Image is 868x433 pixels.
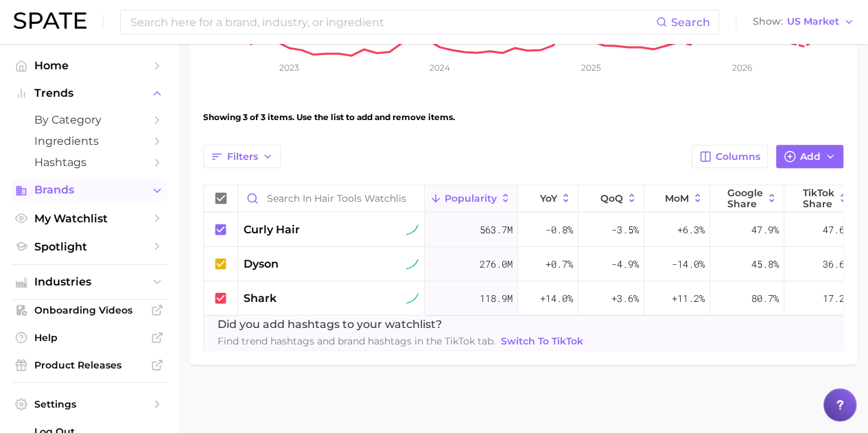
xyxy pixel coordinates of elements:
span: Find trend hashtags and brand hashtags in the TikTok tab. [218,333,586,350]
span: -14.0% [672,256,705,272]
span: Ingredients [34,134,144,148]
button: Columns [692,145,768,168]
span: 80.7% [751,290,779,307]
a: Home [11,55,167,76]
span: QoQ [600,193,623,204]
tspan: 2024 [430,62,450,73]
button: Google Share [710,185,784,212]
span: Spotlight [34,240,144,253]
span: Popularity [445,193,497,204]
span: Google Share [727,187,763,209]
span: Settings [34,398,144,410]
img: sustained riser [406,292,419,305]
img: sustained riser [406,224,419,236]
span: Onboarding Videos [34,304,144,316]
span: 17.2% [823,290,850,307]
span: Home [34,59,144,72]
span: shark [244,290,277,307]
a: by Category [11,109,167,130]
button: YoY [518,185,578,212]
tspan: 2023 [279,62,299,73]
button: Filters [203,145,281,168]
span: Did you add hashtags to your watchlist? [218,316,586,333]
tspan: 2025 [581,62,601,73]
span: Product Releases [34,359,144,371]
a: Switch to TikTok [498,333,586,350]
a: My Watchlist [11,208,167,229]
span: +0.7% [546,256,573,272]
a: Onboarding Videos [11,300,167,320]
span: 118.9m [480,290,513,307]
a: Ingredients [11,130,167,152]
div: Showing 3 of 3 items. Use the list to add and remove items. [203,98,843,137]
input: Search here for a brand, industry, or ingredient [129,10,656,34]
a: Help [11,327,167,348]
span: +14.0% [540,290,573,307]
input: Search in Hair Tools Watchlist [238,185,424,211]
span: YoY [540,193,557,204]
span: US Market [787,18,839,25]
button: Add [776,145,843,168]
span: +6.3% [677,222,705,238]
a: Hashtags [11,152,167,173]
span: Trends [34,87,144,100]
span: 563.7m [480,222,513,238]
span: Hashtags [34,156,144,169]
button: QoQ [578,185,644,212]
span: 47.9% [751,222,779,238]
span: +11.2% [672,290,705,307]
button: MoM [644,185,710,212]
span: -3.5% [611,222,639,238]
button: Trends [11,83,167,104]
span: Add [800,151,821,163]
img: SPATE [14,12,86,29]
tspan: 2026 [732,62,752,73]
span: -0.8% [546,222,573,238]
span: 47.6% [823,222,850,238]
span: 36.6% [823,256,850,272]
a: Spotlight [11,236,167,257]
span: Search [671,16,710,29]
span: Filters [227,151,258,163]
span: Help [34,331,144,344]
span: Show [753,18,783,25]
button: ShowUS Market [749,13,858,31]
span: Columns [716,151,760,163]
button: TikTok Share [784,185,856,212]
button: Popularity [425,185,518,212]
button: Industries [11,272,167,292]
span: dyson [244,256,279,272]
span: Industries [34,276,144,288]
span: by Category [34,113,144,126]
span: 276.0m [480,256,513,272]
span: Brands [34,184,144,196]
a: Product Releases [11,355,167,375]
span: curly hair [244,222,300,238]
span: TikTok Share [803,187,834,209]
span: +3.6% [611,290,639,307]
span: MoM [665,193,689,204]
button: Brands [11,180,167,200]
a: Settings [11,394,167,414]
span: Switch to TikTok [501,336,583,347]
img: sustained riser [406,258,419,270]
span: -4.9% [611,256,639,272]
span: My Watchlist [34,212,144,225]
span: 45.8% [751,256,779,272]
